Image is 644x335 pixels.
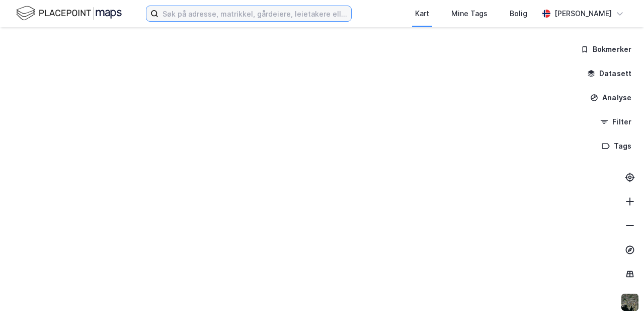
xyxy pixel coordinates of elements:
[16,5,122,22] img: logo.f888ab2527a4732fd821a326f86c7f29.svg
[554,8,612,20] div: [PERSON_NAME]
[510,8,527,20] div: Bolig
[451,8,488,20] div: Mine Tags
[415,8,429,20] div: Kart
[158,6,351,21] input: Søk på adresse, matrikkel, gårdeiere, leietakere eller personer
